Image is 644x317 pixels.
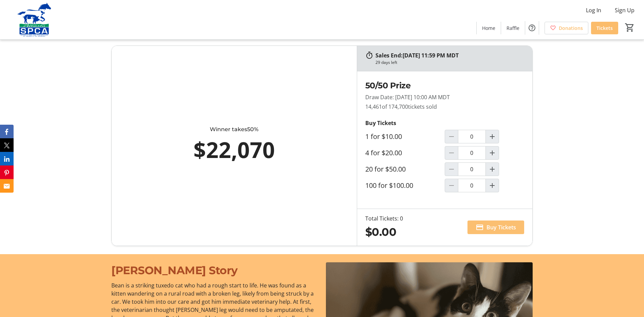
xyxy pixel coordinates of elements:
[111,264,238,277] span: [PERSON_NAME] Story
[365,103,524,111] p: 14,461 tickets sold
[365,93,524,101] p: Draw Date: [DATE] 10:00 AM MDT
[486,163,499,176] button: Increment by one
[486,179,499,192] button: Increment by one
[365,165,406,173] label: 20 for $50.00
[365,224,403,240] div: $0.00
[365,149,402,157] label: 4 for $20.00
[615,6,634,14] span: Sign Up
[365,181,413,190] label: 100 for $100.00
[559,24,583,32] span: Donations
[591,22,618,34] a: Tickets
[545,22,588,34] a: Donations
[609,5,640,16] button: Sign Up
[501,22,525,34] a: Raffle
[403,52,459,59] span: [DATE] 11:59 PM MDT
[486,223,516,231] span: Buy Tickets
[482,24,495,32] span: Home
[596,24,613,32] span: Tickets
[247,126,258,133] span: 50%
[365,80,524,92] h2: 50/50 Prize
[525,21,539,35] button: Help
[365,214,403,223] div: Total Tickets: 0
[142,125,327,134] div: Winner takes
[581,5,607,16] button: Log In
[486,146,499,159] button: Increment by one
[624,21,636,34] button: Cart
[586,6,601,14] span: Log In
[382,103,408,110] span: of 174,700
[477,22,501,34] a: Home
[365,133,402,141] label: 1 for $10.00
[142,134,327,166] div: $22,070
[4,3,65,37] img: Alberta SPCA's Logo
[507,24,519,32] span: Raffle
[486,130,499,143] button: Increment by one
[375,52,403,59] span: Sales End:
[375,59,397,66] div: 29 days left
[365,119,396,127] strong: Buy Tickets
[467,221,524,234] button: Buy Tickets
